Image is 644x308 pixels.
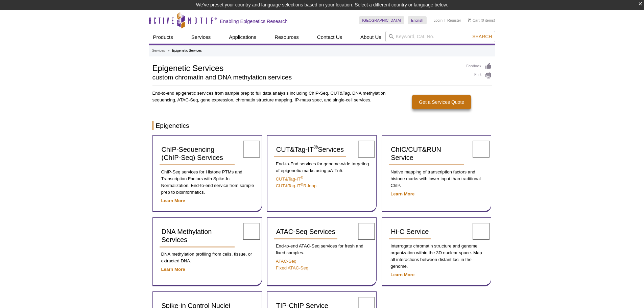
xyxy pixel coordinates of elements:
span: ChIC/CUT&RUN Service [391,146,441,161]
img: ChIP-Seq Services [243,141,260,158]
a: Cart [468,18,480,23]
a: DNA Methylation Services [160,224,235,247]
img: ChIC/CUT&RUN Service [473,141,490,158]
span: ATAC-Seq Services [276,228,335,235]
a: Services [152,48,165,54]
a: Learn More [390,272,414,277]
img: DNA Methylation Services [243,223,260,240]
a: ATAC-Seq Services [274,224,337,239]
a: Products [149,31,177,44]
a: Services [187,31,215,44]
p: DNA methylation profiling from cells, tissue, or extracted DNA. [160,251,255,264]
a: Resources [270,31,303,44]
a: Print [467,72,492,79]
a: Contact Us [313,31,346,44]
h1: Epigenetic Services [152,63,460,73]
p: Interrogate chromatin structure and genome organization within the 3D nuclear space. Map all inte... [389,243,484,270]
a: ChIC/CUT&RUN Service [389,142,464,165]
li: (0 items) [468,16,495,24]
a: Hi-C Service [389,224,431,239]
a: Login [433,18,443,23]
button: Search [470,33,494,40]
a: ChIP-Sequencing (ChIP-Seq) Services [160,142,235,165]
a: CUT&Tag-IT®Services [274,142,346,157]
span: Hi-C Service [391,228,429,235]
sup: ® [301,175,303,180]
a: Learn More [161,198,185,203]
p: End-to-end epigenetic services from sample prep to full data analysis including ChIP-Seq, CUT&Tag... [152,90,386,103]
p: End-to-End services for genome-wide targeting of epigenetic marks using pA-Tn5. [274,161,369,174]
a: About Us [356,31,385,44]
img: Hi-C Service [473,223,490,240]
a: ATAC-Seq [276,259,296,264]
a: CUT&Tag-IT® [276,176,303,182]
sup: ® [301,182,303,186]
h2: Enabling Epigenetics Research [220,18,288,24]
a: [GEOGRAPHIC_DATA] [359,16,405,24]
sup: ® [314,144,318,151]
span: DNA Methylation Services [162,228,212,243]
p: End-to-end ATAC-Seq services for fresh and fixed samples. [274,243,369,256]
a: Fixed ATAC-Seq [276,265,308,270]
a: Learn More [390,191,414,196]
span: ChIP-Sequencing (ChIP-Seq) Services [162,146,223,161]
li: Epigenetic Services [172,49,202,52]
h2: Epigenetics [152,121,492,130]
a: Get a Services Quote [412,95,471,109]
li: » [168,49,170,52]
li: | [445,16,446,24]
a: CUT&Tag-IT®R-loop [276,183,316,188]
a: English [408,16,427,24]
img: ATAC-Seq Services [358,223,375,240]
a: Feedback [467,63,492,70]
h2: custom chromatin and DNA methylation services [152,74,460,80]
a: Register [447,18,461,23]
input: Keyword, Cat. No. [385,31,495,42]
span: Search [472,34,492,39]
p: ChIP-Seq services for Histone PTMs and Transcription Factors with Spike-In Normalization. End-to-... [160,169,255,196]
img: Your Cart [468,18,471,22]
a: Learn More [161,267,185,272]
span: CUT&Tag-IT Services [276,146,344,153]
p: Native mapping of transcription factors and histone marks with lower input than traditional ChIP. [389,169,484,189]
a: Applications [225,31,260,44]
img: CUT&Tag-IT® Services [358,141,375,158]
